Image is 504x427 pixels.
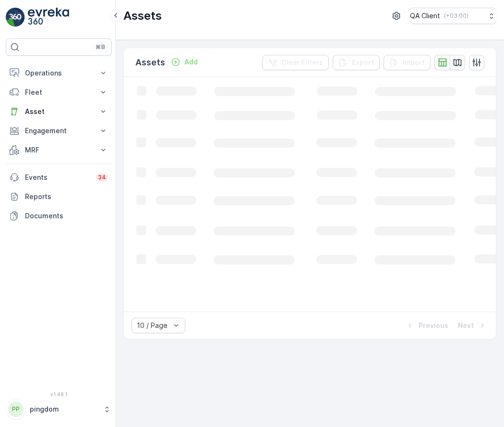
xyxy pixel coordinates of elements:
[404,320,449,331] button: Previous
[135,56,165,69] p: Assets
[184,57,198,67] p: Add
[96,43,105,51] p: ⌘B
[6,168,112,187] a: Events34
[352,58,374,67] p: Export
[6,63,112,83] button: Operations
[6,102,112,121] button: Asset
[458,321,474,330] p: Next
[403,58,425,67] p: Import
[6,83,112,102] button: Fleet
[8,402,24,417] div: PP
[25,107,93,116] p: Asset
[6,391,112,397] span: v 1.48.1
[457,320,488,331] button: Next
[28,8,69,27] img: logo_light-DOdMpM7g.png
[167,56,202,68] button: Add
[25,68,93,78] p: Operations
[6,187,112,206] a: Reports
[419,321,448,330] p: Previous
[25,88,93,97] p: Fleet
[25,192,108,201] p: Reports
[281,58,323,67] p: Clear Filters
[25,173,90,182] p: Events
[410,8,496,24] button: QA Client(+03:00)
[6,140,112,160] button: MRF
[262,55,329,70] button: Clear Filters
[6,206,112,226] a: Documents
[384,55,431,70] button: Import
[410,11,440,21] p: QA Client
[25,126,93,136] p: Engagement
[98,174,106,181] p: 34
[25,145,93,155] p: MRF
[6,121,112,140] button: Engagement
[6,399,112,419] button: PPpingdom
[25,211,108,221] p: Documents
[30,404,98,414] p: pingdom
[6,8,25,27] img: logo
[333,55,380,70] button: Export
[444,12,468,20] p: ( +03:00 )
[123,8,162,24] p: Assets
